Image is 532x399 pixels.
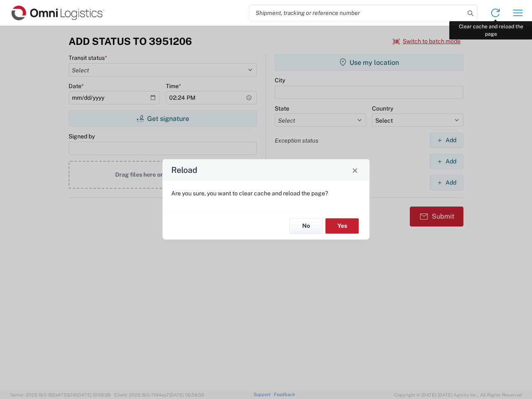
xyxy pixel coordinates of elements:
h4: Reload [171,164,197,176]
button: No [289,218,323,234]
input: Shipment, tracking or reference number [249,5,465,21]
p: Are you sure, you want to clear cache and reload the page? [171,190,361,197]
button: Yes [325,218,359,234]
button: Close [349,164,361,176]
